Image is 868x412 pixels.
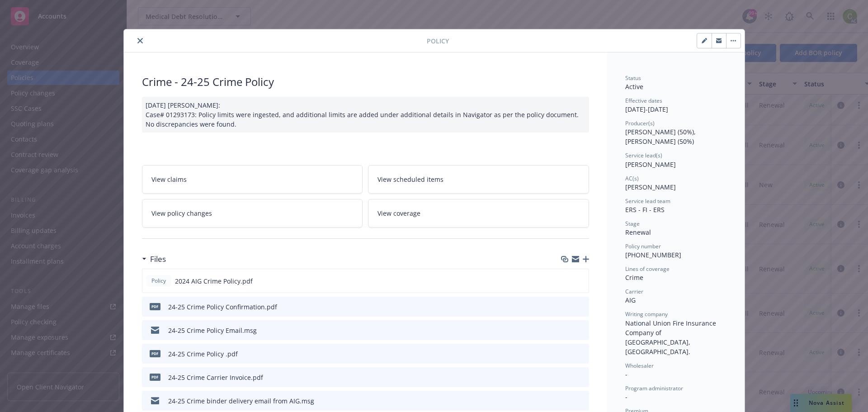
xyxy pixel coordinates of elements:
span: AC(s) [625,175,639,182]
span: View scheduled items [377,175,443,184]
span: AIG [625,296,636,304]
span: View claims [151,175,187,184]
span: Service lead team [625,197,670,205]
button: download file [563,349,570,359]
span: [PERSON_NAME] [625,160,676,169]
span: pdf [150,350,160,357]
span: National Union Fire Insurance Company of [GEOGRAPHIC_DATA], [GEOGRAPHIC_DATA]. [625,319,718,356]
button: download file [563,302,570,312]
span: pdf [150,374,160,380]
button: preview file [577,326,585,335]
button: download file [563,396,570,406]
div: Crime [625,273,726,282]
div: 24-25 Crime Policy Email.msg [168,326,257,335]
span: Renewal [625,228,651,237]
div: 24-25 Crime binder delivery email from AIG.msg [168,396,314,406]
span: Status [625,74,641,82]
span: Stage [625,220,640,227]
span: [PERSON_NAME] (50%), [PERSON_NAME] (50%) [625,128,698,146]
span: Effective dates [625,97,662,104]
span: View coverage [377,208,420,218]
span: Program administrator [625,384,683,392]
span: Writing company [625,310,668,318]
span: pdf [150,303,160,310]
div: Crime - 24-25 Crime Policy [142,74,589,90]
button: download file [563,373,570,382]
span: ERS - FI - ERS [625,205,665,214]
h3: Files [150,253,166,265]
button: download file [562,276,570,286]
span: - [625,370,627,379]
div: [DATE] [PERSON_NAME]: Case# 01293173: Policy limits were ingested, and additional limits are adde... [142,97,589,133]
span: Policy number [625,242,661,250]
div: Files [142,253,166,265]
span: Policy [427,36,449,46]
span: Producer(s) [625,119,655,127]
span: Active [625,82,643,91]
a: View claims [142,165,363,194]
div: 24-25 Crime Policy .pdf [168,349,238,359]
a: View scheduled items [368,165,589,194]
span: [PHONE_NUMBER] [625,251,681,259]
span: Carrier [625,288,643,295]
div: 24-25 Crime Carrier Invoice.pdf [168,373,263,382]
div: 24-25 Crime Policy Confirmation.pdf [168,302,277,312]
a: View coverage [368,199,589,227]
button: download file [563,326,570,335]
span: [PERSON_NAME] [625,183,676,191]
button: preview file [577,373,585,382]
div: [DATE] - [DATE] [625,97,726,114]
span: 2024 AIG Crime Policy.pdf [175,276,253,286]
span: Wholesaler [625,362,654,369]
button: preview file [577,302,585,312]
span: Lines of coverage [625,265,670,273]
a: View policy changes [142,199,363,227]
button: close [135,35,146,46]
span: Service lead(s) [625,152,662,159]
button: preview file [577,349,585,359]
span: Policy [150,277,168,285]
button: preview file [577,276,585,286]
span: View policy changes [151,208,212,218]
button: preview file [577,396,585,406]
span: - [625,393,627,401]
